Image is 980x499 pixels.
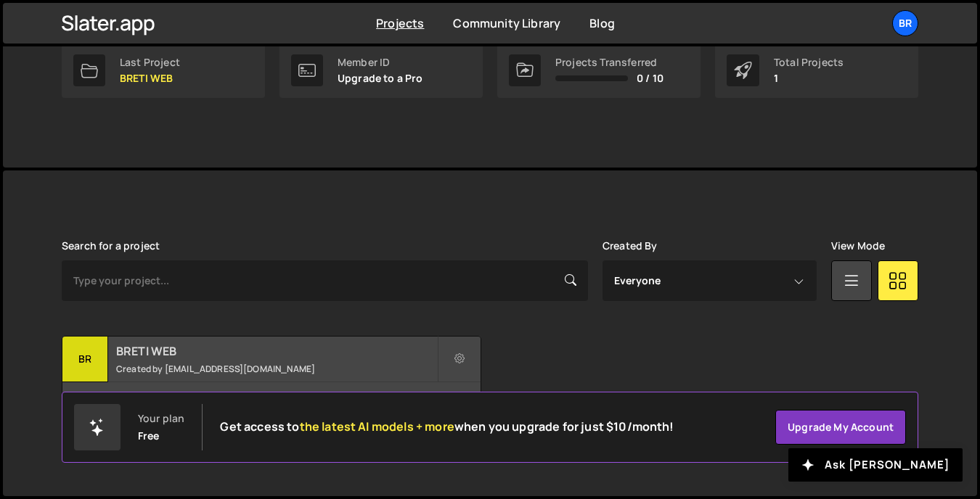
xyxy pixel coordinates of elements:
label: View Mode [831,240,885,252]
h2: Get access to when you upgrade for just $10/month! [220,420,674,434]
a: BR [892,10,918,36]
div: Total Projects [774,57,844,68]
p: Upgrade to a Pro [338,73,423,84]
div: Your plan [138,413,184,424]
div: Free [138,430,160,442]
div: No pages have been added to this project [62,382,481,426]
p: BRETI WEB [120,73,180,84]
div: Last Project [120,57,180,68]
a: Community Library [453,15,560,31]
a: Projects [376,15,424,31]
div: Projects Transferred [555,57,663,68]
div: Member ID [338,57,423,68]
a: Last Project BRETI WEB [62,43,265,98]
h2: BRETI WEB [116,343,437,359]
button: Ask [PERSON_NAME] [788,448,963,482]
a: BR BRETI WEB Created by [EMAIL_ADDRESS][DOMAIN_NAME] No pages have been added to this project [62,336,481,426]
input: Type your project... [62,260,588,301]
div: BR [62,337,108,382]
small: Created by [EMAIL_ADDRESS][DOMAIN_NAME] [116,363,437,375]
label: Search for a project [62,240,160,252]
label: Created By [603,240,658,252]
a: Upgrade my account [775,410,906,445]
span: the latest AI models + more [300,418,454,434]
span: 0 / 10 [637,73,663,84]
a: Blog [589,15,615,31]
p: 1 [774,73,844,84]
